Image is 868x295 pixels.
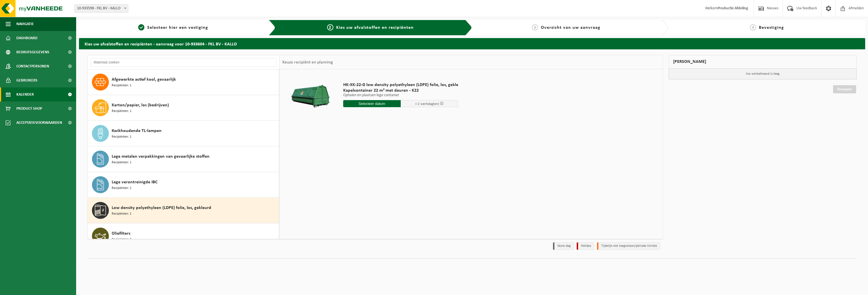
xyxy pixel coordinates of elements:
[16,73,38,87] span: Gebruikers
[16,116,62,130] span: Acceptatievoorwaarden
[88,121,279,146] button: Kwikhoudende TL-lampen Recipiënten: 1
[112,204,211,211] span: Low density polyethyleen (LDPE) folie, los, gekleurd
[147,25,208,30] span: Selecteer hier een vestiging
[88,146,279,172] button: Lege metalen verpakkingen van gevaarlijke stoffen Recipiënten: 1
[16,45,49,59] span: Bedrijfsgegevens
[336,25,414,30] span: Kies uw afvalstoffen en recipiënten
[88,69,279,95] button: Afgewerkte actief kool, gevaarlijk Recipiënten: 1
[343,100,401,107] input: Selecteer datum
[112,160,131,165] span: Recipiënten: 1
[91,58,276,67] input: Materiaal zoeken
[669,69,856,79] p: Uw winkelmand is leeg
[112,127,162,134] span: Kwikhoudende TL-lampen
[112,134,131,140] span: Recipiënten: 1
[597,242,660,250] li: Tijdelijk niet toegestaan/période limitée
[88,172,279,198] button: Lege verontreinigde IBC Recipiënten: 1
[112,211,131,217] span: Recipiënten: 1
[16,87,34,102] span: Kalender
[343,88,458,93] span: Kapelcontainer 22 m³ met deuren - K22
[75,5,128,12] span: 10-933598 - FKL BV - KALLO
[112,230,130,237] span: Oliefilters
[16,31,38,45] span: Dashboard
[79,38,865,49] h2: Kies uw afvalstoffen en recipiënten - aanvraag voor 10-933604 - FKL BV - KALLO
[343,82,458,88] span: HK-XK-22-G low density polyethyleen (LDPE) folie, los, gekle
[553,242,574,250] li: Vaste dag
[112,237,131,242] span: Recipiënten: 2
[327,24,333,30] span: 2
[833,85,856,93] a: Doorgaan
[16,102,42,116] span: Product Shop
[577,242,594,250] li: Holiday
[112,102,169,109] span: Karton/papier, los (bedrijven)
[82,24,264,31] a: 1Selecteer hier een vestiging
[74,4,128,13] span: 10-933598 - FKL BV - KALLO
[16,59,49,73] span: Contactpersonen
[88,223,279,249] button: Oliefilters Recipiënten: 2
[718,6,748,10] strong: Productie Afdeling
[112,153,210,160] span: Lege metalen verpakkingen van gevaarlijke stoffen
[88,95,279,121] button: Karton/papier, los (bedrijven) Recipiënten: 1
[88,198,279,223] button: Low density polyethyleen (LDPE) folie, los, gekleurd Recipiënten: 1
[279,55,336,69] div: Keuze recipiënt en planning
[138,24,144,30] span: 1
[112,109,131,114] span: Recipiënten: 1
[532,24,538,30] span: 3
[112,76,176,83] span: Afgewerkte actief kool, gevaarlijk
[415,102,439,106] span: + 2 werkdag(en)
[750,24,756,30] span: 4
[16,17,34,31] span: Navigatie
[541,25,600,30] span: Overzicht van uw aanvraag
[669,55,857,69] div: [PERSON_NAME]
[112,186,131,191] span: Recipiënten: 1
[112,179,157,186] span: Lege verontreinigde IBC
[343,93,458,97] p: Ophalen en plaatsen lege container
[112,83,131,88] span: Recipiënten: 1
[759,25,784,30] span: Bevestiging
